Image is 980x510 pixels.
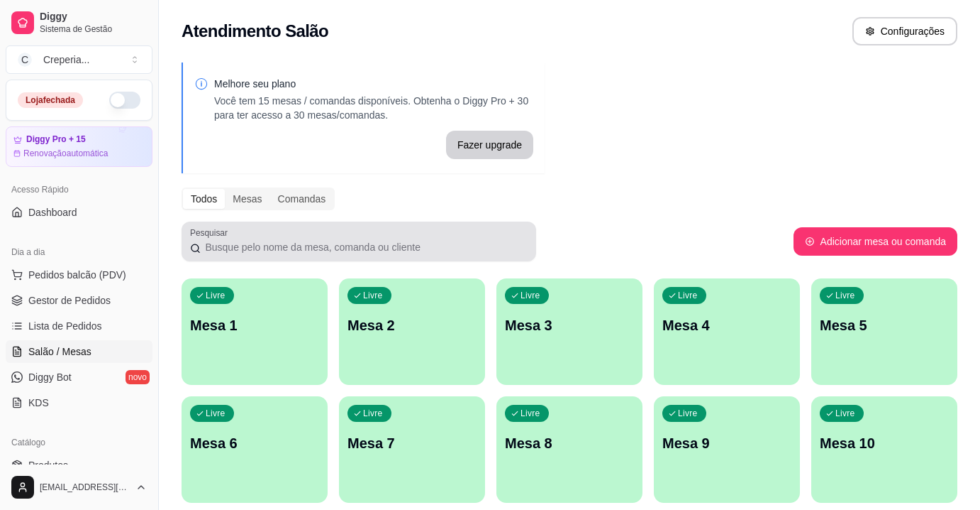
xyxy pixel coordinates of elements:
p: Mesa 3 [505,315,634,335]
button: LivreMesa 9 [654,396,800,503]
button: LivreMesa 1 [182,278,328,385]
button: LivreMesa 7 [339,396,485,503]
article: Diggy Pro + 15 [26,134,86,145]
a: KDS [6,391,152,414]
span: [EMAIL_ADDRESS][DOMAIN_NAME] [40,482,130,493]
button: LivreMesa 2 [339,278,485,385]
a: Lista de Pedidos [6,315,152,337]
a: Gestor de Pedidos [6,289,152,312]
button: LivreMesa 4 [654,278,800,385]
div: Acesso Rápido [6,178,152,201]
p: Mesa 8 [505,433,634,453]
div: Catálogo [6,431,152,454]
button: Fazer upgrade [446,131,533,159]
button: LivreMesa 6 [182,396,328,503]
a: Diggy Botnovo [6,366,152,389]
span: Pedidos balcão (PDV) [28,268,126,282]
p: Mesa 5 [820,315,949,335]
div: Loja fechada [18,92,83,108]
button: Configurações [852,17,957,45]
p: Você tem 15 mesas / comandas disponíveis. Obtenha o Diggy Pro + 30 para ter acesso a 30 mesas/com... [214,94,533,122]
span: Dashboard [28,205,77,219]
div: Comandas [270,189,334,209]
button: Pedidos balcão (PDV) [6,264,152,286]
p: Livre [363,290,383,301]
a: Produtos [6,454,152,477]
p: Livre [206,290,225,301]
p: Livre [678,290,698,301]
a: DiggySistema de Gestão [6,6,152,40]
p: Livre [835,290,855,301]
p: Livre [678,408,698,419]
span: C [18,53,32,67]
input: Pesquisar [201,240,528,254]
span: Diggy [40,11,147,23]
p: Livre [363,408,383,419]
h2: Atendimento Salão [182,20,328,43]
span: Gestor de Pedidos [28,293,111,308]
p: Livre [520,408,540,419]
p: Mesa 2 [347,315,477,335]
p: Livre [835,408,855,419]
a: Salão / Mesas [6,340,152,363]
span: Sistema de Gestão [40,23,147,35]
div: Creperia ... [43,53,89,67]
div: Mesas [225,189,269,209]
label: Pesquisar [190,227,233,239]
button: LivreMesa 10 [811,396,957,503]
span: Diggy Bot [28,370,72,384]
p: Melhore seu plano [214,77,533,91]
p: Mesa 7 [347,433,477,453]
button: Select a team [6,45,152,74]
p: Mesa 1 [190,315,319,335]
span: KDS [28,396,49,410]
span: Lista de Pedidos [28,319,102,333]
button: Adicionar mesa ou comanda [794,227,957,256]
p: Mesa 9 [662,433,791,453]
button: LivreMesa 3 [496,278,642,385]
div: Dia a dia [6,241,152,264]
article: Renovação automática [23,148,108,159]
span: Salão / Mesas [28,344,91,359]
button: LivreMesa 8 [496,396,642,503]
p: Mesa 4 [662,315,791,335]
button: LivreMesa 5 [811,278,957,385]
button: [EMAIL_ADDRESS][DOMAIN_NAME] [6,470,152,504]
p: Mesa 10 [820,433,949,453]
a: Diggy Pro + 15Renovaçãoautomática [6,126,152,167]
p: Mesa 6 [190,433,319,453]
a: Dashboard [6,201,152,224]
span: Produtos [28,458,68,472]
p: Livre [206,408,225,419]
button: Alterar Status [109,92,140,109]
p: Livre [520,290,540,301]
div: Todos [183,189,225,209]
